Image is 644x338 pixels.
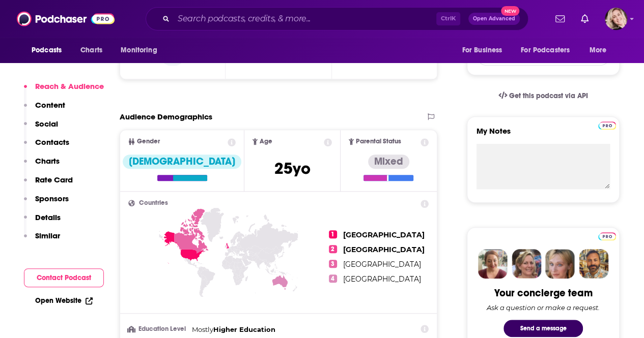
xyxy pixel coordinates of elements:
span: For Business [462,43,502,57]
span: 25 yo [274,159,311,178]
span: Podcasts [32,43,62,57]
span: For Podcasters [521,43,570,57]
img: Barbara Profile [512,249,541,279]
label: My Notes [477,126,610,144]
a: Open Website [35,296,93,305]
a: Show notifications dropdown [577,10,593,27]
p: Social [35,119,58,129]
p: Rate Card [35,175,73,185]
span: Open Advanced [473,16,515,21]
input: Search podcasts, credits, & more... [174,11,436,27]
span: 2 [329,245,337,253]
button: Show profile menu [605,8,627,30]
span: [GEOGRAPHIC_DATA] [343,230,425,239]
img: Jules Profile [545,249,575,279]
div: Your concierge team [494,287,593,299]
a: Charts [74,41,108,60]
div: Ask a question or make a request. [487,303,600,312]
a: Pro website [598,231,616,240]
a: Pro website [598,120,616,130]
a: Show notifications dropdown [551,10,569,27]
p: Details [35,212,61,222]
a: Get this podcast via API [490,83,596,108]
span: Logged in as kkclayton [605,8,627,30]
p: Similar [35,231,60,240]
span: [GEOGRAPHIC_DATA] [343,274,421,284]
span: Get this podcast via API [509,91,588,100]
button: Sponsors [24,194,69,212]
p: Reach & Audience [35,81,104,91]
img: Sydney Profile [478,249,508,279]
img: Podchaser - Follow, Share and Rate Podcasts [17,9,115,28]
button: Contact Podcast [24,268,104,287]
span: Charts [80,43,102,57]
span: Ctrl K [436,12,460,25]
span: [GEOGRAPHIC_DATA] [343,245,425,254]
span: More [590,43,607,57]
button: open menu [455,41,515,60]
img: Jon Profile [579,249,608,279]
p: Content [35,100,65,110]
div: [DEMOGRAPHIC_DATA] [123,155,241,169]
button: open menu [514,41,584,60]
button: open menu [114,41,170,60]
div: Mixed [368,155,409,169]
span: Age [260,138,272,145]
button: open menu [24,41,75,60]
span: Mostly [192,325,213,333]
button: open menu [582,41,620,60]
button: Social [24,119,58,138]
button: Send a message [503,320,583,337]
img: User Profile [605,8,627,30]
button: Content [24,100,65,119]
span: Parental Status [356,138,401,145]
span: 3 [329,260,337,268]
p: Contacts [35,137,69,147]
button: Open AdvancedNew [468,13,520,25]
span: Monitoring [121,43,157,57]
button: Contacts [24,137,69,156]
p: Sponsors [35,194,69,203]
button: Charts [24,156,60,175]
button: Similar [24,231,60,250]
span: 4 [329,274,337,283]
p: Charts [35,156,60,166]
button: Reach & Audience [24,81,104,100]
span: New [501,6,519,16]
h2: Audience Demographics [120,112,212,121]
img: Podchaser Pro [598,121,616,130]
div: Search podcasts, credits, & more... [146,7,528,30]
h3: Education Level [128,326,188,332]
span: Countries [139,200,168,206]
span: Gender [137,138,160,145]
button: Details [24,212,61,231]
span: Higher Education [213,325,275,333]
span: 1 [329,230,337,238]
button: Rate Card [24,175,73,194]
img: Podchaser Pro [598,232,616,240]
span: [GEOGRAPHIC_DATA] [343,260,421,269]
